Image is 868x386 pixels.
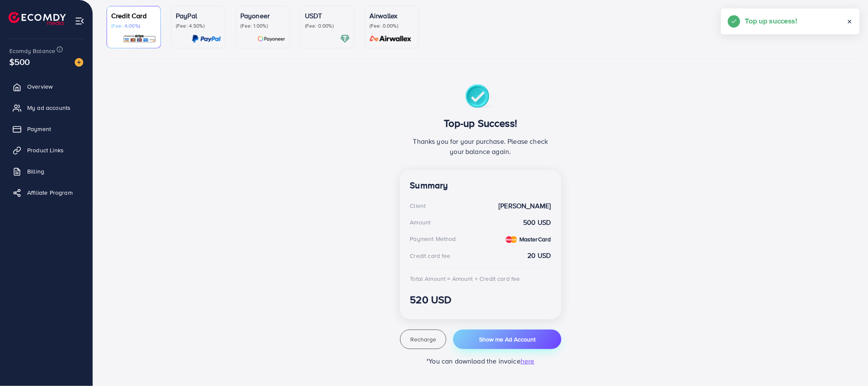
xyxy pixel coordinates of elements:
[240,11,285,21] p: Payoneer
[111,22,156,29] p: (Fee: 4.00%)
[369,22,414,29] p: (Fee: 0.00%)
[111,11,156,21] p: Credit Card
[9,47,55,55] span: Ecomdy Balance
[832,348,862,380] iframe: Chat
[506,236,517,243] img: credit
[8,12,66,25] img: logo
[410,218,431,227] div: Amount
[410,335,436,344] span: Recharge
[340,34,350,44] img: card
[6,184,86,201] a: Affiliate Program
[410,235,456,243] div: Payment Method
[257,34,285,44] img: card
[176,22,221,29] p: (Fee: 4.50%)
[123,34,156,44] img: card
[400,330,447,349] button: Recharge
[75,16,85,26] img: menu
[192,34,221,44] img: card
[499,201,551,211] strong: [PERSON_NAME]
[410,294,551,306] h3: 520 USD
[305,11,350,21] p: USDT
[176,11,221,21] p: PayPal
[519,235,551,243] strong: MasterCard
[523,218,551,227] strong: 500 USD
[410,136,551,157] p: Thanks you for your purchase. Please check your balance again.
[27,188,73,197] span: Affiliate Program
[305,22,350,29] p: (Fee: 0.00%)
[6,78,86,95] a: Overview
[410,201,426,210] div: Client
[27,82,53,91] span: Overview
[6,142,86,159] a: Product Links
[27,146,64,154] span: Product Links
[745,15,797,26] h5: Top up success!
[6,99,86,116] a: My ad accounts
[453,330,561,349] button: Show me Ad Account
[410,117,551,129] h3: Top-up Success!
[410,180,551,191] h4: Summary
[521,356,535,366] span: here
[75,58,83,67] img: image
[479,335,535,344] span: Show me Ad Account
[410,274,520,283] div: Total Amount = Amount + Credit card fee
[6,163,86,180] a: Billing
[465,84,496,110] img: success
[410,252,451,260] div: Credit card fee
[9,56,30,68] span: $500
[369,11,414,21] p: Airwallex
[6,120,86,137] a: Payment
[27,125,51,133] span: Payment
[27,167,44,176] span: Billing
[528,251,551,260] strong: 20 USD
[400,356,561,366] p: *You can download the invoice
[240,22,285,29] p: (Fee: 1.00%)
[367,34,414,44] img: card
[27,103,70,112] span: My ad accounts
